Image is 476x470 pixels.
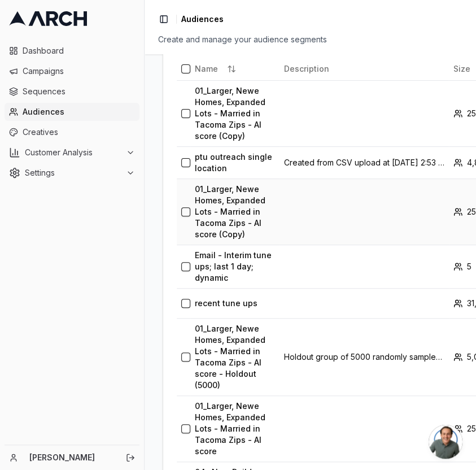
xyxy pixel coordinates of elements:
[190,146,280,179] td: ptu outreach single location
[23,106,135,117] span: Audiences
[195,60,275,78] div: Name
[23,45,135,56] span: Dashboard
[5,143,139,162] button: Customer Analysis
[280,58,449,80] th: Description
[5,123,139,141] a: Creatives
[25,147,121,158] span: Customer Analysis
[29,452,113,463] a: [PERSON_NAME]
[5,62,139,80] a: Campaigns
[280,146,449,179] td: Created from CSV upload at [DATE] 2:53 PM with 4895 matched customers out of 4895 total
[190,80,280,146] td: 01_Larger, Newe Homes, Expanded Lots - Married in Tacoma Zips - AI score (Copy)
[5,103,139,121] a: Audiences
[5,164,139,182] button: Settings
[23,127,135,138] span: Creatives
[123,450,138,465] button: Log out
[181,14,224,25] nav: breadcrumb
[23,86,135,97] span: Sequences
[190,179,280,245] td: 01_Larger, Newe Homes, Expanded Lots - Married in Tacoma Zips - AI score (Copy)
[23,66,135,77] span: Campaigns
[181,14,224,25] span: Audiences
[190,245,280,288] td: Email - Interim tune ups; last 1 day; dynamic
[190,288,280,318] td: recent tune ups
[280,318,449,395] td: Holdout group of 5000 randomly sampled from "01_Larger, Newe Homes, Expanded Lots - Married in Ta...
[190,318,280,395] td: 01_Larger, Newe Homes, Expanded Lots - Married in Tacoma Zips - AI score - Holdout (5000)
[25,167,121,179] span: Settings
[5,82,139,101] a: Sequences
[429,425,462,459] div: Open chat
[5,42,139,60] a: Dashboard
[190,395,280,462] td: 01_Larger, Newe Homes, Expanded Lots - Married in Tacoma Zips - AI score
